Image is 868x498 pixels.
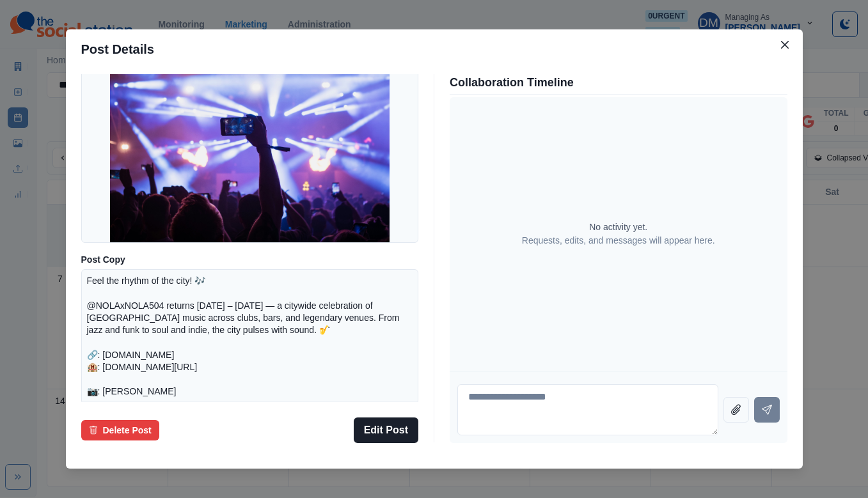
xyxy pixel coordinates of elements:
[354,417,418,443] button: Edit Post
[723,397,749,423] button: Attach file
[110,19,390,243] img: izjlikvofzltpwigzoks
[81,253,419,267] p: Post Copy
[522,234,715,247] p: Requests, edits, and messages will appear here.
[66,29,803,69] header: Post Details
[81,420,159,440] button: Delete Post
[775,35,795,55] button: Close
[450,74,787,91] p: Collaboration Timeline
[589,221,647,234] p: No activity yet.
[87,275,413,398] p: Feel the rhythm of the city! 🎶 @NOLAxNOLA504 returns [DATE] – [DATE] — a citywide celebration of ...
[754,397,780,423] button: Send message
